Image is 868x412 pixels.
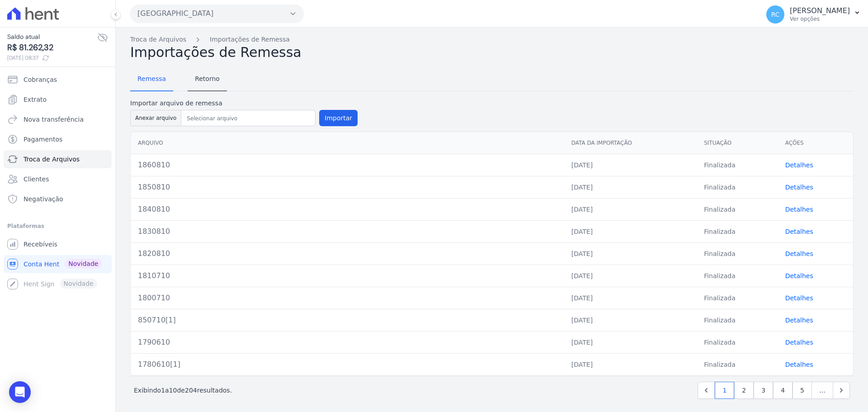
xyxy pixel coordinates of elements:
[564,132,697,154] th: Data da Importação
[161,387,165,394] span: 1
[319,110,358,126] button: Importar
[754,382,773,399] a: 3
[65,259,102,269] span: Novidade
[138,270,557,281] div: 1810710
[697,265,778,287] td: Finalizada
[790,6,850,15] p: [PERSON_NAME]
[138,182,557,193] div: 1850810
[564,309,697,331] td: [DATE]
[138,204,557,215] div: 1840810
[4,170,112,188] a: Clientes
[24,135,62,144] span: Pagamentos
[24,155,80,164] span: Troca de Arquivos
[785,272,813,279] a: Detalhes
[24,194,63,204] span: Negativação
[130,35,854,44] nav: Breadcrumb
[4,255,112,273] a: Conta Hent Novidade
[564,176,697,198] td: [DATE]
[169,387,177,394] span: 10
[564,242,697,265] td: [DATE]
[785,317,813,324] a: Detalhes
[24,95,47,104] span: Extrato
[134,386,232,395] p: Exibindo a de resultados.
[697,220,778,242] td: Finalizada
[697,198,778,220] td: Finalizada
[4,90,112,109] a: Extrato
[130,5,304,23] button: [GEOGRAPHIC_DATA]
[785,339,813,346] a: Detalhes
[734,382,754,399] a: 2
[138,337,557,348] div: 1790610
[130,68,173,91] a: Remessa
[785,250,813,257] a: Detalhes
[7,32,97,42] span: Saldo atual
[130,99,358,108] label: Importar arquivo de remessa
[24,260,59,269] span: Conta Hent
[697,353,778,375] td: Finalizada
[564,220,697,242] td: [DATE]
[564,265,697,287] td: [DATE]
[759,2,868,27] button: RC [PERSON_NAME] Ver opções
[138,226,557,237] div: 1830810
[7,221,108,232] div: Plataformas
[9,381,31,403] div: Open Intercom Messenger
[24,175,49,184] span: Clientes
[785,161,813,169] a: Detalhes
[785,361,813,368] a: Detalhes
[4,130,112,148] a: Pagamentos
[24,75,57,84] span: Cobranças
[778,132,853,154] th: Ações
[4,150,112,168] a: Troca de Arquivos
[811,382,833,399] span: …
[189,70,225,88] span: Retorno
[793,382,812,399] a: 5
[24,115,84,124] span: Nova transferência
[130,110,181,126] button: Anexar arquivo
[188,68,227,91] a: Retorno
[697,176,778,198] td: Finalizada
[4,71,112,89] a: Cobranças
[564,331,697,353] td: [DATE]
[210,35,290,44] a: Importações de Remessa
[564,353,697,375] td: [DATE]
[138,160,557,170] div: 1860810
[138,315,557,326] div: 850710[1]
[138,293,557,303] div: 1800710
[785,184,813,191] a: Detalhes
[138,359,557,370] div: 1780610[1]
[564,198,697,220] td: [DATE]
[790,15,850,23] p: Ver opções
[773,382,793,399] a: 4
[564,287,697,309] td: [DATE]
[132,70,171,88] span: Remessa
[785,294,813,302] a: Detalhes
[833,382,850,399] a: Next
[715,382,734,399] a: 1
[4,235,112,253] a: Recebíveis
[785,228,813,235] a: Detalhes
[130,35,186,44] a: Troca de Arquivos
[7,71,108,293] nav: Sidebar
[771,11,780,18] span: RC
[697,154,778,176] td: Finalizada
[697,331,778,353] td: Finalizada
[24,240,57,249] span: Recebíveis
[697,287,778,309] td: Finalizada
[7,54,97,62] span: [DATE] 08:37
[4,190,112,208] a: Negativação
[564,154,697,176] td: [DATE]
[131,132,564,154] th: Arquivo
[785,206,813,213] a: Detalhes
[183,113,313,124] input: Selecionar arquivo
[4,110,112,128] a: Nova transferência
[7,42,97,54] span: R$ 81.262,32
[698,382,715,399] a: Previous
[697,242,778,265] td: Finalizada
[138,248,557,259] div: 1820810
[185,387,197,394] span: 204
[697,132,778,154] th: Situação
[130,44,854,61] h2: Importações de Remessa
[697,309,778,331] td: Finalizada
